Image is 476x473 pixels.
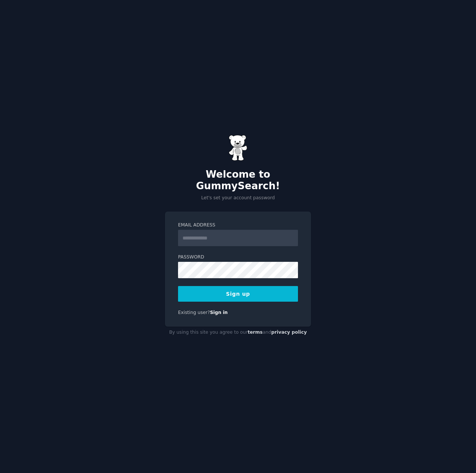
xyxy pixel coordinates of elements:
label: Password [178,254,298,261]
h2: Welcome to GummySearch! [165,169,311,192]
a: Sign in [210,310,228,315]
label: Email Address [178,222,298,229]
img: Gummy Bear [229,135,247,161]
div: By using this site you agree to our and [165,327,311,339]
a: terms [248,330,263,335]
button: Sign up [178,286,298,302]
span: Existing user? [178,310,210,315]
a: privacy policy [271,330,307,335]
p: Let's set your account password [165,195,311,201]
